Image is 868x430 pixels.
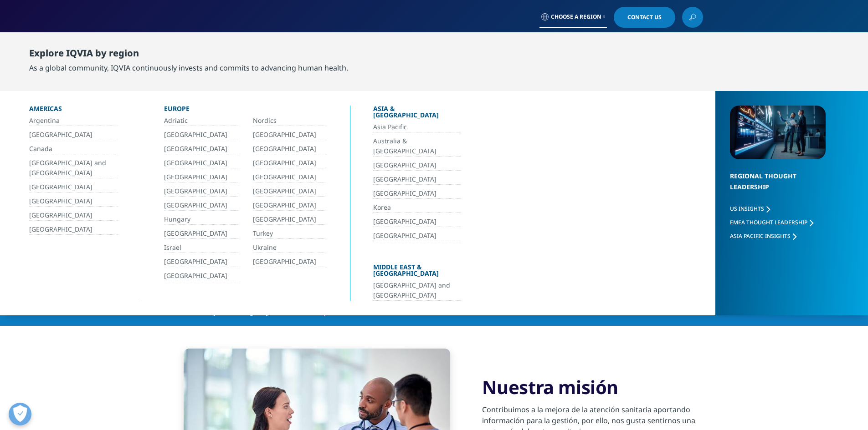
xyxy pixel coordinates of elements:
a: [GEOGRAPHIC_DATA] and [GEOGRAPHIC_DATA] [29,158,118,178]
a: [GEOGRAPHIC_DATA] [29,196,118,207]
a: [GEOGRAPHIC_DATA] [164,172,238,182]
a: [GEOGRAPHIC_DATA] [29,130,118,140]
a: Australia & [GEOGRAPHIC_DATA] [373,136,461,157]
a: [GEOGRAPHIC_DATA] [164,228,238,239]
a: Asia Pacific [373,122,461,132]
div: Regional Thought Leadership [730,171,826,204]
a: [GEOGRAPHIC_DATA] [253,144,327,154]
a: [GEOGRAPHIC_DATA] and [GEOGRAPHIC_DATA] [373,280,461,301]
a: Korea [373,202,461,213]
a: [GEOGRAPHIC_DATA] [164,200,238,211]
a: Canada [29,144,118,154]
h3: Nuestra misión [482,376,703,399]
a: [GEOGRAPHIC_DATA] [164,257,238,267]
a: [GEOGRAPHIC_DATA] [253,200,327,211]
a: [GEOGRAPHIC_DATA] [253,214,327,225]
a: [GEOGRAPHIC_DATA] [164,271,238,281]
a: Asia Pacific Insights [730,232,796,240]
a: [GEOGRAPHIC_DATA] [373,231,461,241]
a: [GEOGRAPHIC_DATA] [253,257,327,267]
button: Abrir preferencias [9,403,31,425]
a: [GEOGRAPHIC_DATA] [164,144,238,154]
a: Ukraine [253,243,327,253]
a: [GEOGRAPHIC_DATA] [373,160,461,171]
a: Argentina [29,116,118,126]
a: Adriatic [164,116,238,126]
a: Contact Us [614,7,675,28]
img: 2093_analyzing-data-using-big-screen-display-and-laptop.png [730,106,826,159]
a: [GEOGRAPHIC_DATA] [253,186,327,197]
a: [GEOGRAPHIC_DATA] [164,158,238,168]
a: [GEOGRAPHIC_DATA] [164,186,238,197]
div: Middle East & [GEOGRAPHIC_DATA] [373,264,461,280]
a: [GEOGRAPHIC_DATA] [29,224,118,235]
a: US Insights [730,205,770,212]
a: [GEOGRAPHIC_DATA] [29,182,118,192]
span: Contact Us [627,15,662,20]
a: EMEA Thought Leadership [730,218,813,226]
a: [GEOGRAPHIC_DATA] [29,210,118,221]
div: Americas [29,106,118,116]
nav: Primary [242,32,703,75]
a: Turkey [253,228,327,239]
div: As a global community, IQVIA continuously invests and commits to advancing human health. [29,62,348,73]
div: Europe [164,106,327,116]
span: EMEA Thought Leadership [730,218,807,226]
span: Asia Pacific Insights [730,232,791,240]
a: Israel [164,243,238,253]
a: Hungary [164,214,238,225]
a: [GEOGRAPHIC_DATA] [164,130,238,140]
span: Choose a Region [551,13,601,20]
a: [GEOGRAPHIC_DATA] [253,158,327,168]
a: [GEOGRAPHIC_DATA] [253,130,327,140]
a: [GEOGRAPHIC_DATA] [373,188,461,199]
span: US Insights [730,205,764,212]
a: [GEOGRAPHIC_DATA] [373,174,461,185]
div: Explore IQVIA by region [29,48,348,62]
a: [GEOGRAPHIC_DATA] [253,172,327,182]
a: Nordics [253,116,327,126]
div: Asia & [GEOGRAPHIC_DATA] [373,106,461,122]
a: [GEOGRAPHIC_DATA] [373,217,461,227]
